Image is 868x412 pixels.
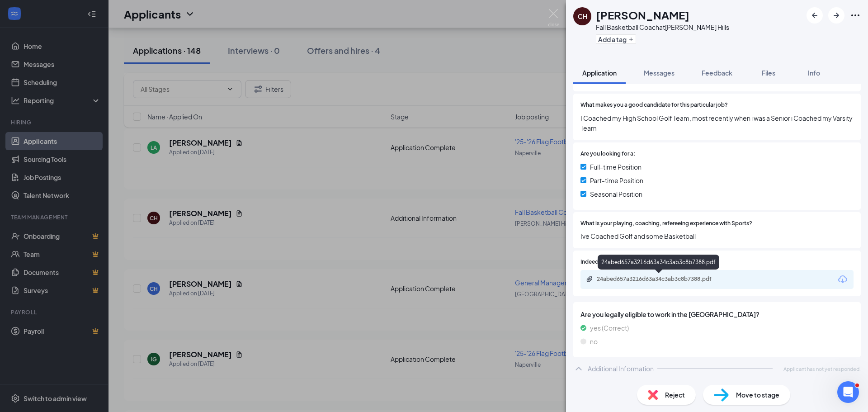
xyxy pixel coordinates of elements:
[586,275,732,284] a: Paperclip24abed657a3216d63a34c3ab3c8b7388.pdf
[598,255,719,270] div: 24abed657a3216d63a34c3ab3c8b7388.pdf
[596,23,729,32] div: Fall Basketball Coach at [PERSON_NAME] Hills
[644,69,675,77] span: Messages
[590,189,642,199] span: Seasonal Position
[828,7,844,24] button: ArrowRight
[702,69,732,77] span: Feedback
[808,69,820,77] span: Info
[573,363,584,374] svg: ChevronUp
[596,34,636,44] button: PlusAdd a tag
[578,12,587,21] div: CH
[783,365,861,373] span: Applicant has not yet responded.
[665,390,685,400] span: Reject
[580,309,854,319] span: Are you legally eligible to work in the [GEOGRAPHIC_DATA]?
[597,275,723,283] div: 24abed657a3216d63a34c3ab3c8b7388.pdf
[582,69,617,77] span: Application
[837,274,848,285] svg: Download
[580,219,752,228] span: What is your playing, coaching, refereeing experience with Sports?
[596,7,689,23] h1: [PERSON_NAME]
[809,10,820,21] svg: ArrowLeftNew
[590,175,643,185] span: Part-time Position
[580,258,620,266] span: Indeed Resume
[590,336,598,346] span: no
[628,37,634,42] svg: Plus
[580,231,854,241] span: Ive Coached Golf and some Basketball
[590,162,642,172] span: Full-time Position
[762,69,775,77] span: Files
[837,381,859,403] iframe: Intercom live chat
[586,275,593,283] svg: Paperclip
[580,150,635,158] span: Are you looking for a:
[590,323,629,333] span: yes (Correct)
[831,10,842,21] svg: ArrowRight
[807,7,823,24] button: ArrowLeftNew
[580,113,854,133] span: I Coached my High School Golf Team, most recently when i was a Senior i Coached my Varsity Team
[736,390,779,400] span: Move to stage
[850,10,861,21] svg: Ellipses
[580,101,728,109] span: What makes you a good candidate for this particular job?
[588,364,654,373] div: Additional Information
